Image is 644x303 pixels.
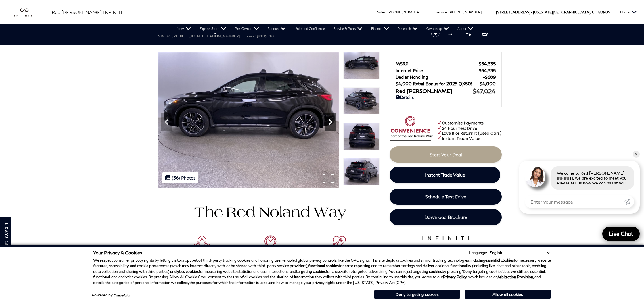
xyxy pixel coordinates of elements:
[488,250,551,256] select: Language Select
[602,227,640,241] a: Live Chat
[231,24,263,33] a: Pre-Owned
[158,34,166,38] span: VIN:
[263,24,290,33] a: Specials
[448,10,482,14] a: [PHONE_NUMBER]
[396,81,480,86] span: $4,000 Retail Bonus for 2025 QX50!
[14,8,43,17] a: infiniti
[525,166,545,187] img: Agent profile photo
[172,24,195,33] a: New
[343,158,379,185] img: New 2025 BLACK OBSIDIAN INFINITI SPORT AWD image 13
[430,152,462,157] span: Start Your Deal
[161,113,172,131] div: Previous
[92,293,130,297] div: Powered by
[166,34,240,38] span: [US_VEHICLE_IDENTIFICATION_NUMBER]
[396,88,473,94] span: Red [PERSON_NAME]
[396,74,496,80] a: Dealer Handling $689
[390,167,500,183] a: Instant Trade Value
[422,24,453,33] a: Ownership
[396,88,496,94] a: Red [PERSON_NAME] $47,024
[469,251,487,255] div: Language:
[424,214,467,220] span: Download Brochure
[496,10,610,14] a: [STREET_ADDRESS] • [US_STATE][GEOGRAPHIC_DATA], CO 80905
[390,189,502,205] a: Schedule Test Drive
[343,123,379,150] img: New 2025 BLACK OBSIDIAN INFINITI SPORT AWD image 12
[93,250,142,255] span: Your Privacy & Cookies
[343,87,379,115] img: New 2025 BLACK OBSIDIAN INFINITI SPORT AWD image 11
[325,113,336,131] div: Next
[162,172,198,183] div: (36) Photos
[485,258,514,263] strong: essential cookies
[329,24,367,33] a: Service & Parts
[473,88,496,94] span: $47,024
[396,68,479,73] span: Internet Price
[290,24,329,33] a: Unlimited Confidence
[396,61,496,66] a: MSRP $54,335
[14,8,43,17] img: INFINITI
[93,258,551,286] p: We respect consumer privacy rights by letting visitors opt out of third-party tracking cookies an...
[418,235,474,258] img: infinitipremiumcare.png
[343,52,379,79] img: New 2025 BLACK OBSIDIAN INFINITI SPORT AWD image 10
[396,68,496,73] a: Internet Price $54,335
[443,275,467,279] a: Privacy Policy
[390,209,502,225] a: Download Brochure
[436,10,447,14] span: Service
[396,61,479,66] span: MSRP
[172,24,478,33] nav: Main Navigation
[387,10,420,14] a: [PHONE_NUMBER]
[308,263,339,268] strong: functional cookies
[377,10,386,14] span: Sales
[396,94,496,100] a: Details
[195,24,231,33] a: Express Store
[447,10,448,14] span: :
[255,34,274,38] span: QX109518
[170,269,199,274] strong: analytics cookies
[479,61,496,66] span: $54,335
[525,195,624,208] input: Enter your message
[114,294,130,297] a: ComplyAuto
[551,166,634,190] div: Welcome to Red [PERSON_NAME] INFINITI, we are excited to meet you! Please tell us how we can assi...
[447,29,456,37] button: Compare Vehicle
[425,172,465,177] span: Instant Trade Value
[52,9,122,15] span: Red [PERSON_NAME] INFINITI
[624,195,634,208] a: Submit
[296,269,326,274] strong: targeting cookies
[158,52,339,188] img: New 2025 BLACK OBSIDIAN INFINITI SPORT AWD image 10
[390,146,502,163] a: Start Your Deal
[393,24,422,33] a: Research
[479,68,496,73] span: $54,335
[465,290,551,299] button: Allow all cookies
[246,34,255,38] span: Stock:
[374,290,460,299] button: Deny targeting cookies
[396,74,483,80] span: Dealer Handling
[480,81,496,86] span: $4,000
[412,269,442,274] strong: targeting cookies
[386,10,386,14] span: :
[483,74,496,80] span: $689
[453,24,478,33] a: About
[52,9,122,16] a: Red [PERSON_NAME] INFINITI
[606,230,636,237] span: Live Chat
[497,275,533,279] strong: Arbitration Provision
[367,24,393,33] a: Finance
[396,81,496,86] a: $4,000 Retail Bonus for 2025 QX50! $4,000
[425,194,466,199] span: Schedule Test Drive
